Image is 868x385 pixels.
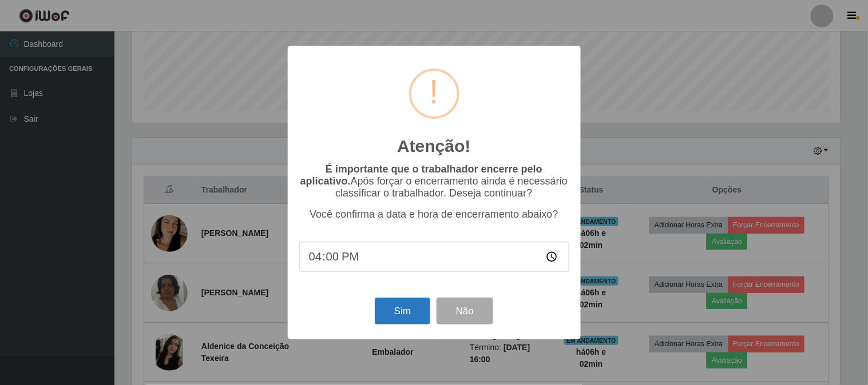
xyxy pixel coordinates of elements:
[375,298,430,324] button: Sim
[397,136,470,157] h2: Atenção!
[299,208,569,220] p: Você confirma a data e hora de encerramento abaixo?
[299,163,569,199] p: Após forçar o encerramento ainda é necessário classificar o trabalhador. Deseja continuar?
[437,298,493,324] button: Não
[300,163,542,187] b: É importante que o trabalhador encerre pelo aplicativo.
